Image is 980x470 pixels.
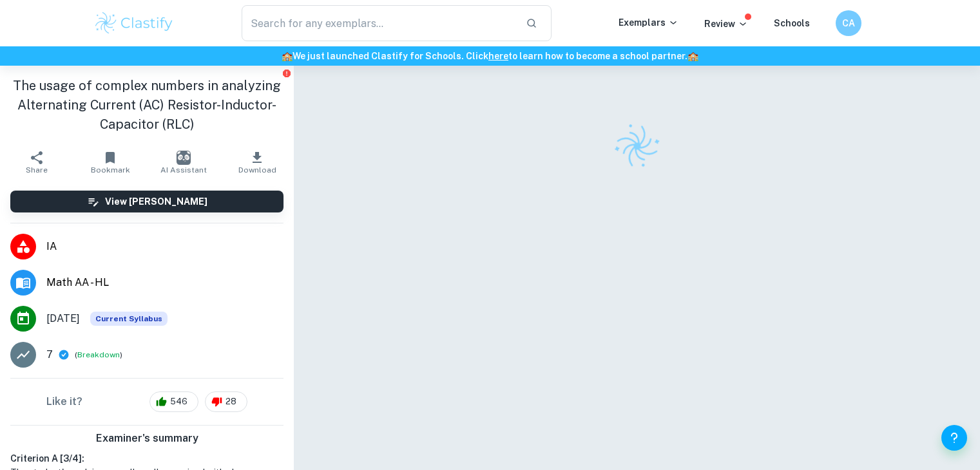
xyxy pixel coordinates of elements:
h6: CA [841,16,856,30]
span: Download [238,165,276,174]
h6: View [PERSON_NAME] [105,194,207,209]
button: View [PERSON_NAME] [10,191,283,212]
p: Review [704,17,748,31]
span: [DATE] [46,311,80,326]
span: Share [26,165,48,174]
button: Help and Feedback [941,425,967,451]
span: ( ) [75,349,122,361]
span: Bookmark [91,165,130,174]
span: Math AA - HL [46,275,283,290]
img: Clastify logo [93,10,175,36]
span: Current Syllabus [90,312,168,326]
h6: Examiner's summary [5,431,289,446]
button: CA [836,10,861,36]
img: AI Assistant [177,151,191,165]
h6: We just launched Clastify for Schools. Click to learn how to become a school partner. [3,49,977,63]
div: 28 [205,391,247,412]
span: 546 [163,395,195,408]
button: AI Assistant [147,144,220,180]
input: Search for any exemplars... [242,5,516,41]
button: Download [220,144,294,180]
span: 28 [218,395,244,408]
div: 546 [149,391,198,412]
span: AI Assistant [160,165,207,174]
h1: The usage of complex numbers in analyzing Alternating Current (AC) Resistor-Inductor-Capacitor (RLC) [10,76,283,134]
a: Schools [774,18,810,28]
p: 7 [46,347,53,362]
a: here [488,51,508,61]
img: Clastify logo [606,115,668,177]
button: Breakdown [77,349,120,361]
button: Bookmark [73,144,147,180]
button: Report issue [282,68,291,78]
span: 🏫 [282,51,293,61]
div: This exemplar is based on the current syllabus. Feel free to refer to it for inspiration/ideas wh... [90,312,168,326]
p: Exemplars [619,15,678,30]
span: 🏫 [687,51,698,61]
h6: Like it? [46,394,82,409]
span: IA [46,239,283,254]
h6: Criterion A [ 3 / 4 ]: [10,451,283,465]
